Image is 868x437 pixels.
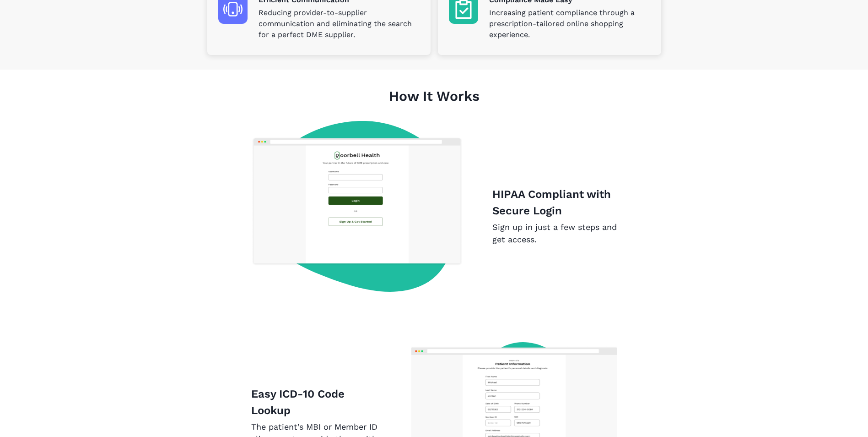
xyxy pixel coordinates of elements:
[489,7,650,40] p: Increasing patient compliance through a prescription-tailored online shopping experience.
[251,386,382,419] p: Easy ICD-10 Code Lookup
[259,7,420,40] p: Reducing provider-to-supplier communication and eliminating the search for a perfect DME supplier.
[251,121,463,311] img: HIPAA Compliant with Secure Login image
[492,221,617,246] p: Sign up in just a few steps and get access.
[207,88,661,121] h1: How It Works
[492,186,617,219] p: HIPAA Compliant with Secure Login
